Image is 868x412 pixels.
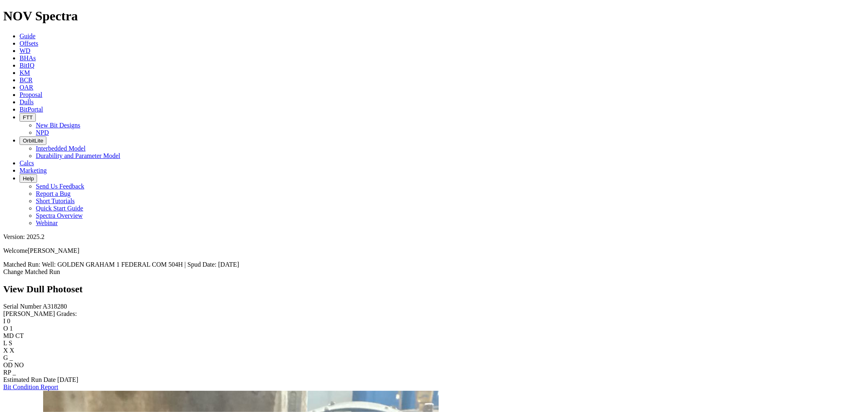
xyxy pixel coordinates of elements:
a: NPD [36,129,49,136]
label: G [3,354,8,361]
a: Bit Condition Report [3,384,58,390]
h2: View Dull Photoset [3,284,865,295]
span: _ [10,354,13,361]
a: Webinar [36,219,58,226]
a: Dulls [20,99,34,105]
a: WD [20,47,31,54]
span: Matched Run: [3,261,40,268]
span: 1 [10,325,13,332]
a: BitIQ [20,62,34,69]
label: MD [3,332,14,339]
a: Interbedded Model [36,145,85,152]
label: RP [3,369,11,376]
div: Version: 2025.2 [3,233,865,241]
button: OrbitLite [20,136,46,145]
span: NO [14,362,24,368]
label: OD [3,362,13,368]
a: BitPortal [20,106,43,113]
label: L [3,340,7,346]
a: Guide [20,33,35,39]
a: Report a Bug [36,190,70,197]
span: [PERSON_NAME] [28,247,79,254]
a: Proposal [20,91,42,98]
a: OAR [20,84,33,91]
a: KM [20,69,30,76]
span: S [9,340,12,346]
button: Help [20,174,37,183]
span: CT [15,332,24,339]
span: _ [13,369,16,376]
a: Change Matched Run [3,268,60,275]
button: FTT [20,113,36,122]
h1: NOV Spectra [3,9,865,24]
a: Quick Start Guide [36,205,83,212]
a: BCR [20,77,33,83]
span: Help [23,175,34,182]
a: Calcs [20,160,34,167]
a: Spectra Overview [36,212,83,219]
a: Offsets [20,40,38,47]
label: X [3,347,8,354]
label: Serial Number [3,303,42,310]
a: Durability and Parameter Model [36,152,120,159]
label: I [3,318,5,324]
a: New Bit Designs [36,122,80,129]
a: Marketing [20,167,47,174]
span: A318280 [43,303,67,310]
span: OrbitLite [23,138,43,144]
span: 0 [7,318,10,324]
span: Well: GOLDEN GRAHAM 1 FEDERAL COM 504H | Spud Date: [DATE] [42,261,239,268]
a: BHAs [20,55,36,61]
p: Welcome [3,247,865,254]
span: [DATE] [57,376,79,383]
span: FTT [23,114,33,121]
a: Short Tutorials [36,197,75,204]
label: O [3,325,8,332]
a: Send Us Feedback [36,183,84,190]
span: X [10,347,15,354]
div: [PERSON_NAME] Grades: [3,310,865,318]
label: Estimated Run Date [3,376,56,383]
